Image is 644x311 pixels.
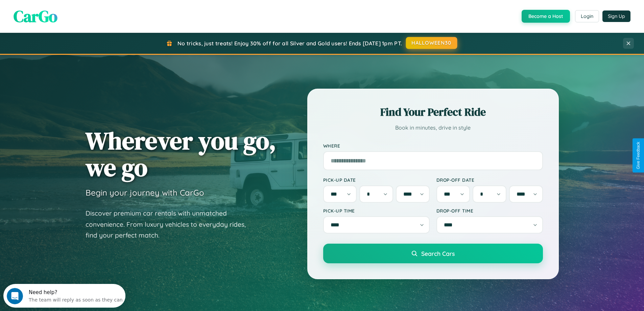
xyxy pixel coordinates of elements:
[421,250,455,257] span: Search Cars
[25,11,119,18] div: The team will reply as soon as they can
[406,37,457,49] button: HALLOWEEN30
[14,5,57,27] span: CarGo
[177,40,402,47] span: No tricks, just treats! Enjoy 30% off for all Silver and Gold users! Ends [DATE] 1pm PT.
[3,284,125,308] iframe: Intercom live chat discovery launcher
[86,208,255,241] p: Discover premium car rentals with unmatched convenience. From luxury vehicles to everyday rides, ...
[86,187,204,198] h3: Begin your journey with CarGo
[7,288,23,304] iframe: Intercom live chat
[25,6,119,11] div: Need help?
[323,123,543,133] p: Book in minutes, drive in style
[86,127,276,181] h1: Wherever you go, we go
[575,10,599,22] button: Login
[436,208,543,214] label: Drop-off Time
[3,3,126,21] div: Open Intercom Messenger
[323,208,430,214] label: Pick-up Time
[602,10,630,22] button: Sign Up
[522,10,570,23] button: Become a Host
[323,105,543,119] h2: Find Your Perfect Ride
[323,143,543,149] label: Where
[323,244,543,263] button: Search Cars
[636,142,641,169] div: Give Feedback
[436,177,543,183] label: Drop-off Date
[323,177,430,183] label: Pick-up Date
